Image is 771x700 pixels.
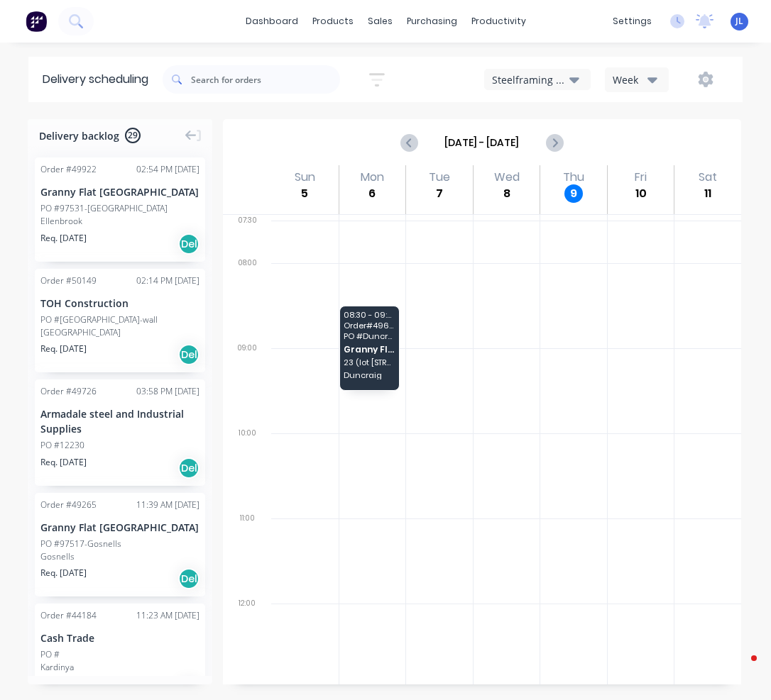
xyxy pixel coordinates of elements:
div: PO #[GEOGRAPHIC_DATA]-wall [40,313,158,326]
div: Armadale steel and Industrial Supplies [40,406,199,436]
div: Sun [295,170,315,184]
div: 11 [699,184,717,203]
div: Del [178,344,199,365]
span: PO # Duncraig- 97071 [344,332,395,340]
span: JL [736,15,743,28]
div: Week [613,72,654,87]
div: Mon [361,170,384,184]
div: 9 [564,184,583,203]
div: 11:00 [223,511,271,596]
div: Ellenbrook [40,215,199,228]
button: Week [605,67,669,92]
div: settings [606,11,659,32]
div: Steelframing Truck [492,72,569,87]
div: 5 [295,184,314,203]
div: Order # 49922 [40,163,97,176]
div: 09:00 [223,341,271,426]
div: Order # 49265 [40,499,97,511]
iframe: Intercom live chat [723,652,757,686]
div: Del [178,457,199,479]
div: Gosnells [40,550,199,563]
span: 29 [125,128,141,143]
span: Req. [DATE] [40,567,87,579]
div: 11:39 AM [DATE] [136,499,199,511]
div: productivity [464,11,533,32]
div: PO #97517-Gosnells [40,538,121,550]
div: Order # 44184 [40,609,97,622]
div: products [305,11,361,32]
div: Order # 49726 [40,385,97,398]
div: Del [178,233,199,255]
div: Granny Flat [GEOGRAPHIC_DATA] [40,520,199,535]
div: TOH Construction [40,296,199,311]
span: Duncraig [344,371,395,379]
div: Del [178,568,199,589]
span: Req. [DATE] [40,232,87,245]
div: 6 [363,184,381,203]
div: Delivery scheduling [28,57,163,102]
button: Steelframing Truck [484,69,591,90]
span: Req. [DATE] [40,343,87,355]
div: 11:23 AM [DATE] [136,609,199,622]
span: Req. [DATE] [40,456,87,469]
div: 8 [498,184,516,203]
div: 07:30 [223,213,271,256]
div: 02:54 PM [DATE] [136,163,199,176]
span: 23 (lot [STREET_ADDRESS][PERSON_NAME] [344,358,395,367]
div: Fri [635,170,647,184]
div: 08:00 [223,256,271,341]
div: PO # [40,648,60,661]
input: Search for orders [191,65,340,94]
div: Sat [699,170,717,184]
span: Granny Flat [GEOGRAPHIC_DATA] [344,345,395,354]
div: 7 [430,184,449,203]
div: [GEOGRAPHIC_DATA] [40,326,199,339]
span: Delivery backlog [39,128,119,143]
div: Wed [494,170,520,184]
span: 08:30 - 09:30 [344,311,395,319]
div: 10 [632,184,650,203]
div: Cash Trade [40,630,199,645]
div: 03:58 PM [DATE] [136,385,199,398]
div: 02:14 PM [DATE] [136,274,199,287]
div: sales [361,11,400,32]
img: Factory [26,11,47,32]
a: dashboard [239,11,305,32]
div: Kardinya [40,661,199,674]
div: Thu [563,170,584,184]
span: Order # 49614 [344,321,395,330]
div: 10:00 [223,426,271,511]
div: Tue [429,170,450,184]
div: purchasing [400,11,464,32]
div: 12:00 [223,596,271,682]
div: PO #12230 [40,439,84,452]
div: Granny Flat [GEOGRAPHIC_DATA] [40,184,199,199]
div: PO #97531-[GEOGRAPHIC_DATA] [40,202,168,215]
div: Order # 50149 [40,274,97,287]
